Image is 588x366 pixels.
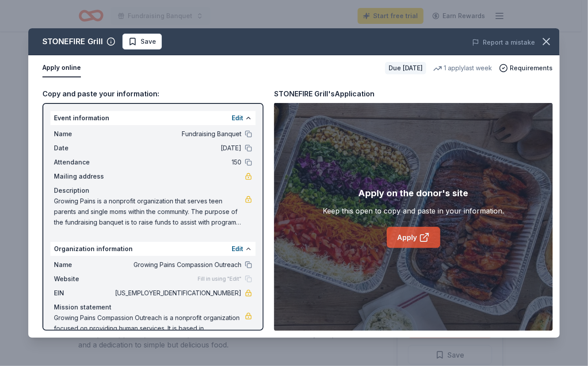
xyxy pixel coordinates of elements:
[50,242,256,256] div: Organization information
[232,244,243,254] button: Edit
[113,288,241,298] span: [US_EMPLOYER_IDENTIFICATION_NUMBER]
[54,313,245,344] span: Growing Pains Compassion Outreach is a nonprofit organization focused on providing human services...
[113,157,241,168] span: 150
[198,275,241,282] span: Fill in using "Edit"
[54,196,245,228] span: Growing Pains is a nonprofit organization that serves teen parents and single moms within the com...
[387,227,440,248] a: Apply
[54,143,113,153] span: Date
[510,63,553,73] span: Requirements
[54,259,113,270] span: Name
[54,185,252,196] div: Description
[433,63,492,73] div: 1 apply last week
[54,288,113,298] span: EIN
[141,36,156,47] span: Save
[54,129,113,139] span: Name
[122,34,162,50] button: Save
[54,274,113,284] span: Website
[54,171,113,182] span: Mailing address
[274,88,374,99] div: STONEFIRE Grill's Application
[42,59,81,77] button: Apply online
[54,302,252,313] div: Mission statement
[359,186,469,200] div: Apply on the donor's site
[499,63,553,73] button: Requirements
[323,206,504,216] div: Keep this open to copy and paste in your information.
[385,62,426,74] div: Due [DATE]
[232,113,243,123] button: Edit
[42,88,263,99] div: Copy and paste your information:
[50,111,256,125] div: Event information
[472,37,535,48] button: Report a mistake
[42,34,103,49] div: STONEFIRE Grill
[54,157,113,168] span: Attendance
[113,259,241,270] span: Growing Pains Compassion Outreach
[113,143,241,153] span: [DATE]
[113,129,241,139] span: Fundraising Banquet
